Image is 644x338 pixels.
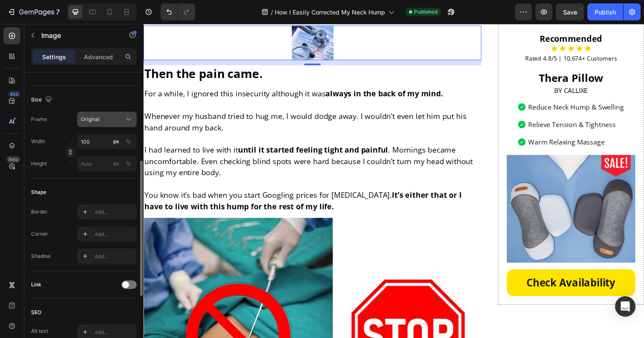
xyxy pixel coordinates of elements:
[77,134,137,149] input: px%
[41,30,114,40] p: Image
[77,112,137,127] button: Original
[31,281,41,289] div: Link
[161,3,195,20] div: Undo/Redo
[371,9,502,22] h2: Recommended
[372,29,501,41] p: Rated 4.8/5 | 10,674+ Customers
[615,296,635,317] div: Open Intercom Messenger
[111,136,121,147] button: %
[31,138,45,145] label: Width
[393,78,491,92] p: Reduce Neck Hump & Swelling
[1,112,344,158] p: I had learned to live with it . Mornings became uncomfortable. Even checking blind spots were har...
[96,124,250,134] strong: until it started feeling tight and painful
[371,134,502,244] img: gempages_490483624978678641-70dc6b3e-22da-490a-9398-df23843b1677.jpg
[113,138,119,145] div: px
[77,156,137,171] input: px%
[1,77,344,112] p: Whenever my husband tried to hug me, I would dodge away. I wouldn’t even let him put his hand aro...
[31,116,47,123] label: Frame
[6,156,20,163] div: Beta
[95,253,135,260] div: Add...
[113,160,119,168] div: px
[414,8,437,16] span: Published
[556,3,584,20] button: Save
[31,309,41,316] div: SEO
[587,3,623,20] button: Publish
[31,208,48,216] div: Border
[3,3,63,20] button: 7
[371,63,502,74] h2: BY CALLIXE
[391,254,482,274] p: Check Availability
[1,170,325,191] strong: It’s either that or I have to live with this hump for the rest of my life.
[126,160,131,168] div: %
[31,252,51,260] div: Shadow
[393,96,491,110] p: Relieve Tension & Tightness
[1,158,344,192] p: You know it’s bad when you start Googling prices for [MEDICAL_DATA].
[31,160,47,168] label: Height
[95,329,135,336] div: Add...
[275,8,385,17] span: How I Easily Corrected My Neck Hump
[393,114,491,127] p: Warm Relaxing Massage
[595,8,616,17] div: Publish
[31,327,48,335] div: Alt text
[31,188,46,196] div: Shape
[31,94,54,106] div: Size
[81,116,100,123] span: Original
[371,251,502,278] a: Check Availability
[186,66,305,76] strong: always in the back of my mind.
[31,230,48,238] div: Corner
[84,52,113,61] p: Advanced
[8,91,20,98] div: 450
[563,9,577,16] span: Save
[126,138,131,145] div: %
[95,208,135,216] div: Add...
[144,24,644,338] iframe: To enrich screen reader interactions, please activate Accessibility in Grammarly extension settings
[371,47,502,63] h2: Thera Pillow
[123,136,133,147] button: px
[111,159,121,169] button: %
[95,231,135,238] div: Add...
[123,159,133,169] button: px
[42,52,66,61] p: Settings
[271,8,273,17] span: /
[56,7,60,17] p: 7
